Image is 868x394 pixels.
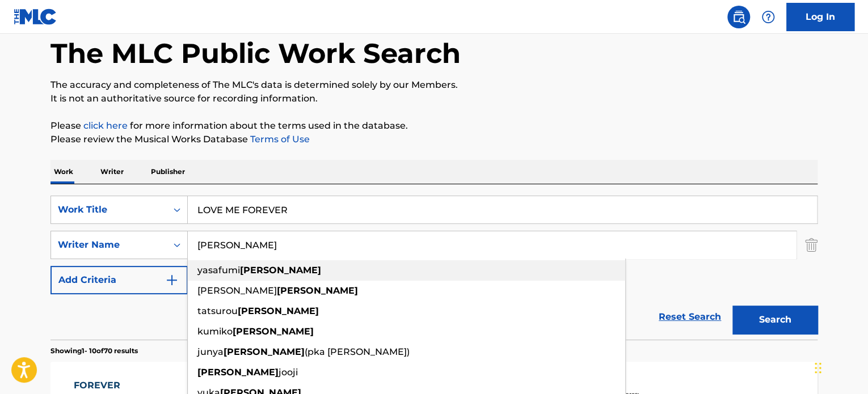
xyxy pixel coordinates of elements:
[74,379,176,392] div: FOREVER
[58,238,160,252] div: Writer Name
[197,367,279,378] strong: [PERSON_NAME]
[732,10,745,24] img: search
[197,326,233,337] span: kumiko
[811,340,868,394] iframe: Chat Widget
[277,285,358,296] strong: [PERSON_NAME]
[83,120,128,131] a: click here
[50,133,818,146] p: Please review the Musical Works Database
[50,78,818,92] p: The accuracy and completeness of The MLC's data is determined solely by our Members.
[732,306,818,334] button: Search
[224,346,305,357] strong: [PERSON_NAME]
[197,285,277,296] span: [PERSON_NAME]
[97,160,127,184] p: Writer
[786,3,854,31] a: Log In
[805,231,818,259] img: Delete Criterion
[50,119,818,133] p: Please for more information about the terms used in the database.
[761,10,775,24] img: help
[50,196,818,340] form: Search Form
[50,36,461,70] h1: The MLC Public Work Search
[727,6,750,28] a: Public Search
[50,92,818,105] p: It is not an authoritative source for recording information.
[238,306,319,316] strong: [PERSON_NAME]
[197,265,240,276] span: yasafumi
[148,160,188,184] p: Publisher
[50,346,138,356] p: Showing 1 - 10 of 70 results
[14,9,57,25] img: MLC Logo
[50,160,77,184] p: Work
[305,346,410,357] span: (pka [PERSON_NAME])
[757,6,779,28] div: Help
[50,266,188,294] button: Add Criteria
[240,265,321,276] strong: [PERSON_NAME]
[197,346,224,357] span: junya
[815,351,821,385] div: Drag
[653,304,727,329] a: Reset Search
[248,134,310,145] a: Terms of Use
[197,306,238,316] span: tatsurou
[165,273,179,287] img: 9d2ae6d4665cec9f34b9.svg
[279,367,298,378] span: jooji
[58,203,160,217] div: Work Title
[233,326,314,337] strong: [PERSON_NAME]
